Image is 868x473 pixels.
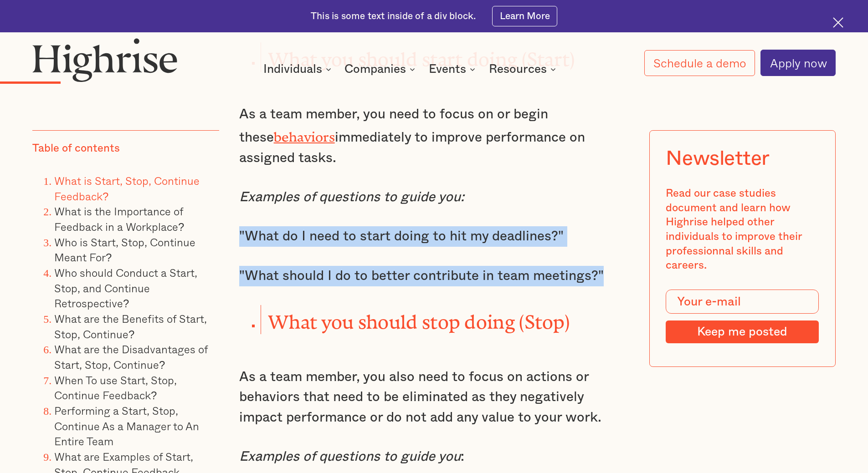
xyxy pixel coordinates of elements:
p: "What should I do to better contribute in team meetings?" [239,266,629,286]
img: Cross icon [833,17,843,28]
div: Events [429,64,466,75]
input: Keep me posted [666,320,819,343]
div: Individuals [263,64,322,75]
div: Companies [344,64,406,75]
div: Table of contents [32,142,120,156]
div: Newsletter [666,147,770,170]
a: behaviors [274,129,335,138]
a: What are the Disadvantages of Start, Stop, Continue? [54,341,208,373]
em: Examples of questions to guide you [239,450,461,463]
p: As a team member, you need to focus on or begin these immediately to improve performance on assig... [239,104,629,168]
a: Who should Conduct a Start, Stop, and Continue Retrospective? [54,264,197,311]
a: Who is Start, Stop, Continue Meant For? [54,234,195,266]
a: Schedule a demo [644,50,755,76]
div: Individuals [263,64,334,75]
form: Modal Form [666,290,819,343]
p: As a team member, you also need to focus on actions or behaviors that need to be eliminated as th... [239,367,629,428]
input: Your e-mail [666,290,819,314]
a: Apply now [760,50,836,76]
img: Highrise logo [32,38,177,81]
div: Read our case studies document and learn how Highrise helped other individuals to improve their p... [666,187,819,273]
p: "What do I need to start doing to hit my deadlines?" [239,226,629,247]
div: Resources [489,64,559,75]
a: What is Start, Stop, Continue Feedback? [54,172,200,204]
a: Performing a Start, Stop, Continue As a Manager to An Entire Team [54,402,199,449]
a: Learn More [492,6,557,26]
div: Resources [489,64,547,75]
a: What is the Importance of Feedback in a Workplace? [54,203,184,235]
p: : [239,447,629,467]
div: Events [429,64,478,75]
div: This is some text inside of a div block. [311,10,476,23]
strong: What you should stop doing (Stop) [268,311,570,323]
a: When To use Start, Stop, Continue Feedback? [54,371,177,403]
a: What are the Benefits of Start, Stop, Continue? [54,310,207,342]
em: Examples of questions to guide you: [239,190,464,204]
div: Companies [344,64,418,75]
